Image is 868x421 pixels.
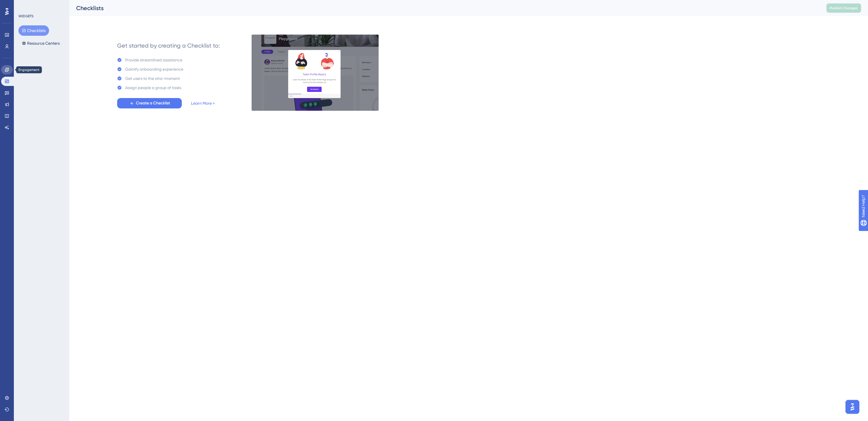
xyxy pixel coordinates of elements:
[844,398,861,416] iframe: UserGuiding AI Assistant Launcher
[125,57,182,63] div: Provide streamlined assistance
[18,14,33,18] div: WIDGETS
[251,34,379,111] img: e28e67207451d1beac2d0b01ddd05b56.gif
[125,66,183,73] div: Gamify onbaording experience
[826,3,861,13] button: Publish Changes
[830,6,858,10] span: Publish Changes
[14,1,36,8] span: Need Help?
[136,100,170,107] span: Create a Checklist
[76,4,812,12] div: Checklists
[125,84,181,91] div: Assign people a group of tasks
[125,75,180,82] div: Get users to the aha-moment
[117,42,220,50] div: Get started by creating a Checklist to:
[117,98,182,108] button: Create a Checklist
[191,100,215,107] a: Learn More >
[18,25,49,36] button: Checklists
[18,38,63,48] button: Resource Centers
